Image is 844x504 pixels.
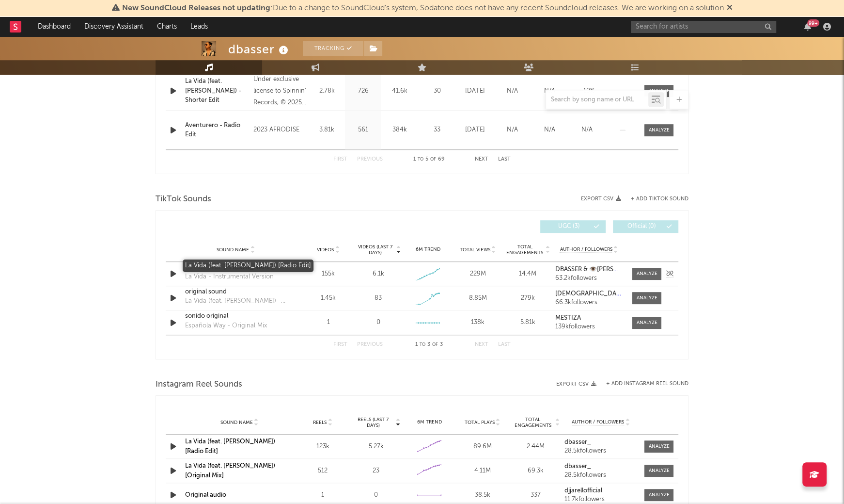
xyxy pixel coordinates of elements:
[512,417,554,428] span: Total Engagements
[555,324,623,330] div: 139k followers
[533,125,566,135] div: N/A
[465,420,495,425] span: Total Plays
[540,220,606,233] button: UGC(3)
[185,77,249,105] a: La Vida (feat. [PERSON_NAME]) - Shorter Edit
[555,266,655,273] strong: DBASSER & 👁️[PERSON_NAME]👁️
[564,439,637,446] a: dbasser_
[571,125,603,135] div: N/A
[458,442,507,452] div: 89.6M
[546,96,648,104] input: Search by song name or URL
[185,321,267,331] div: Española Way - Original Mix
[333,157,347,162] button: First
[185,296,286,306] div: La Vida (feat. [PERSON_NAME]) - Original Mix
[613,220,678,233] button: Official(0)
[357,342,383,347] button: Previous
[455,269,500,279] div: 229M
[496,125,529,135] div: N/A
[217,247,249,253] span: Sound Name
[185,492,226,498] a: Original audio
[596,381,688,387] div: + Add Instagram Reel Sound
[185,287,286,297] a: original sound
[555,291,623,297] a: [DEMOGRAPHIC_DATA] Oficial
[150,17,184,36] a: Charts
[228,41,291,57] div: dbasser
[122,4,270,12] span: New SoundCloud Releases not updating
[564,488,602,494] strong: djjarellofficial
[631,196,688,202] button: + Add TikTok Sound
[347,125,379,135] div: 561
[555,299,623,306] div: 66.3k followers
[306,293,351,303] div: 1.45k
[560,246,612,253] span: Author / Followers
[555,266,623,273] a: DBASSER & 👁️[PERSON_NAME]👁️
[311,125,343,135] div: 3.81k
[455,318,500,327] div: 138k
[357,157,383,162] button: Previous
[122,4,724,12] span: : Due to a change to SoundCloud's system, Sodatone does not have any recent Soundcloud releases. ...
[185,263,286,273] a: La Vida (feat. [PERSON_NAME]) [Radio Edit]
[420,342,425,347] span: to
[459,86,491,96] div: [DATE]
[505,318,550,327] div: 5.81k
[555,275,623,282] div: 63.2k followers
[303,41,363,56] button: Tracking
[352,490,400,500] div: 0
[458,466,507,476] div: 4.11M
[498,157,511,162] button: Last
[804,23,811,31] button: 99+
[432,342,438,347] span: of
[313,420,327,425] span: Reels
[505,269,550,279] div: 14.4M
[606,381,688,387] button: + Add Instagram Reel Sound
[185,439,275,455] a: La Vida (feat. [PERSON_NAME]) [Radio Edit]
[298,490,347,500] div: 1
[572,419,624,425] span: Author / Followers
[356,244,395,256] span: Videos (last 7 days)
[498,342,511,347] button: Last
[430,157,436,162] span: of
[184,17,215,36] a: Leads
[402,339,455,351] div: 1 3 3
[512,442,560,452] div: 2.44M
[352,417,394,428] span: Reels (last 7 days)
[512,466,560,476] div: 69.3k
[496,86,529,96] div: N/A
[547,224,591,229] span: UGC ( 3 )
[727,4,733,12] span: Dismiss
[31,17,78,36] a: Dashboard
[581,196,621,202] button: Export CSV
[298,466,347,476] div: 512
[555,315,581,321] strong: MËSTIZA
[564,463,637,470] a: dbasser_
[418,157,423,162] span: to
[333,342,347,347] button: First
[564,472,637,479] div: 28.5k followers
[185,121,249,140] a: Aventurero - Radio Edit
[375,293,382,303] div: 83
[631,21,776,33] input: Search for artists
[619,224,664,229] span: Official ( 0 )
[555,315,623,322] a: MËSTIZA
[564,448,637,455] div: 28.5k followers
[556,381,596,387] button: Export CSV
[475,342,488,347] button: Next
[458,490,507,500] div: 38.5k
[306,318,351,327] div: 1
[807,19,819,27] div: 99 +
[460,247,490,253] span: Total Views
[402,154,455,165] div: 1 5 69
[376,318,380,327] div: 0
[555,291,646,297] strong: [DEMOGRAPHIC_DATA] Oficial
[384,86,415,96] div: 41.6k
[564,439,591,445] strong: dbasser_
[420,125,454,135] div: 33
[347,86,379,96] div: 726
[220,420,253,425] span: Sound Name
[185,311,286,321] a: sonido original
[571,86,603,96] div: ~ 10 %
[505,244,545,256] span: Total Engagements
